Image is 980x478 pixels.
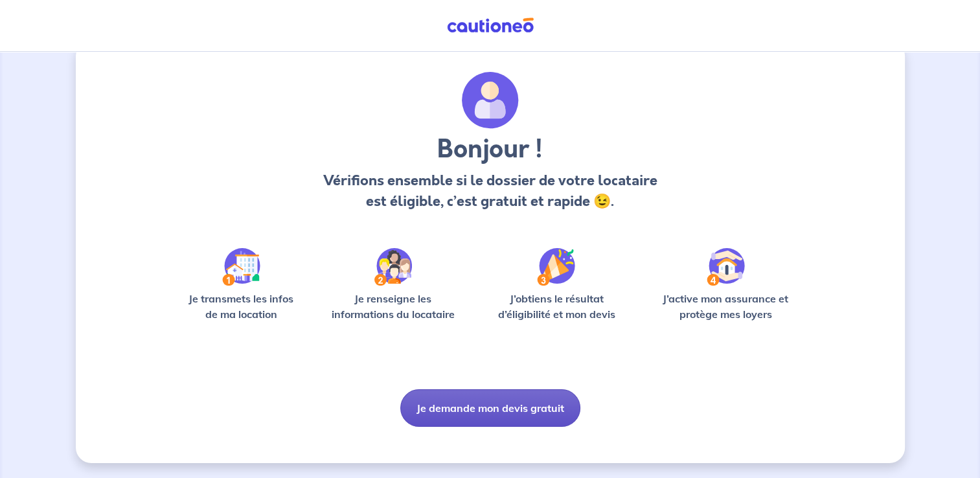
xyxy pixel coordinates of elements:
p: J’active mon assurance et protège mes loyers [650,291,801,322]
img: /static/f3e743aab9439237c3e2196e4328bba9/Step-3.svg [537,248,575,286]
img: Cautioneo [442,17,539,34]
p: J’obtiens le résultat d’éligibilité et mon devis [483,291,630,322]
p: Je transmets les infos de ma location [179,291,303,322]
img: /static/c0a346edaed446bb123850d2d04ad552/Step-2.svg [374,248,412,286]
button: Je demande mon devis gratuit [400,389,580,427]
h3: Bonjour ! [319,134,661,165]
img: /static/bfff1cf634d835d9112899e6a3df1a5d/Step-4.svg [707,248,745,286]
img: archivate [462,72,519,129]
p: Je renseigne les informations du locataire [324,291,463,322]
p: Vérifions ensemble si le dossier de votre locataire est éligible, c’est gratuit et rapide 😉. [319,170,661,212]
img: /static/90a569abe86eec82015bcaae536bd8e6/Step-1.svg [222,248,260,286]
